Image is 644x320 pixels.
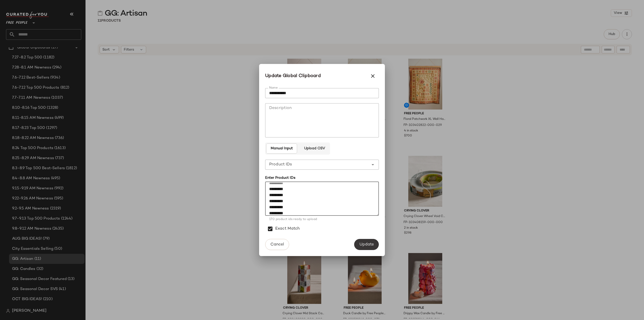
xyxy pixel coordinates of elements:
[265,73,321,80] span: Update Global Clipboard
[269,217,375,222] div: 170 product ids ready to upload
[359,242,374,247] span: Update
[270,147,293,151] span: Manual Input
[270,242,284,247] span: Cancel
[269,162,292,168] span: Product IDs
[266,144,297,154] button: Manual Input
[275,222,300,236] label: Exact Match
[265,239,289,250] button: Cancel
[265,175,379,181] div: Enter Product IDs
[300,144,329,154] button: Upload CSV
[304,147,325,151] span: Upload CSV
[354,239,379,250] button: Update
